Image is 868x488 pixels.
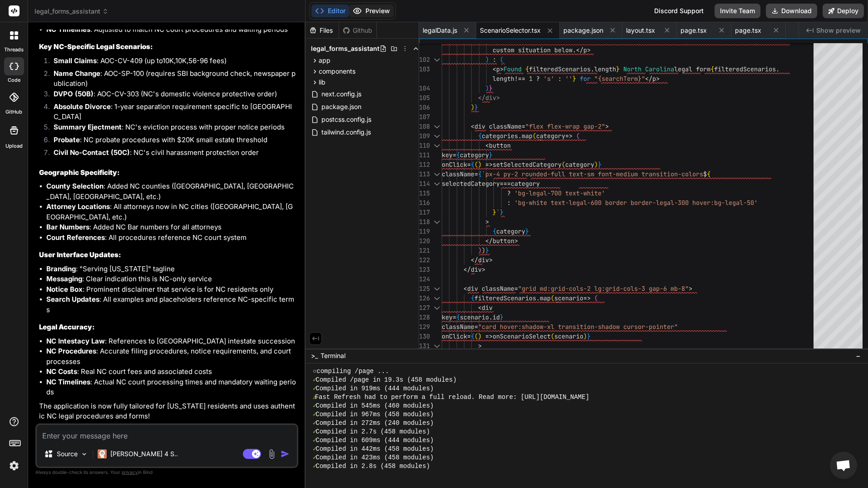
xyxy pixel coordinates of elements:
span: = [474,170,478,178]
span: ( [576,132,580,140]
span: lib [319,78,325,87]
span: < [464,284,467,293]
img: Pick Models [80,450,88,458]
span: } [500,208,503,216]
span: < [471,122,474,130]
span: } [572,75,576,83]
div: 117 [419,208,430,217]
span: . [489,313,493,321]
li: : Real NC court fees and associated costs [46,367,296,377]
mi: K [169,56,174,65]
span: scenario [460,313,489,321]
div: Click to collapse the range. [431,284,443,294]
div: Discord Support [649,4,709,18]
strong: Summary Ejectment [54,123,122,131]
span: ✓ [313,436,316,445]
span: . [518,132,522,140]
strong: Court References [46,233,105,242]
div: Click to collapse the range. [431,179,443,189]
span: Compiled in 2.8s (458 modules) [316,462,430,471]
div: Github [339,26,376,35]
div: 129 [419,322,430,332]
span: div [482,304,493,312]
span: => [485,332,493,340]
li: : Accurate filing procedures, notice requirements, and court processes [46,346,296,367]
span: Fast Refresh had to perform a full reload. Read more: [URL][DOMAIN_NAME] [315,393,589,402]
div: 109 [419,131,430,141]
li: : Actual NC court processing times and mandatory waiting periods [46,377,296,398]
span: { [456,151,460,159]
li: : AOC-CV-303 (NC's domestic violence protective order) [46,89,296,102]
span: > [514,237,518,245]
button: Preview [349,5,394,17]
span: app [319,56,330,65]
span: } [474,103,478,111]
span: } [525,227,529,235]
strong: DVPO (50B) [54,90,94,98]
strong: County Selection [46,182,104,190]
span: ✓ [313,402,316,410]
span: { [525,65,529,73]
span: Compiled in 423ms (458 modules) [316,453,434,462]
span: next.config.js [321,89,362,100]
span: package.json [563,26,603,35]
span: > [478,342,482,350]
span: layout.tsx [626,26,655,35]
span: id [493,313,500,321]
span: { [478,132,482,140]
div: 111 [419,150,430,160]
div: 105 [419,93,430,103]
img: Claude 4 Sonnet [98,449,107,458]
span: '' [565,75,572,83]
strong: Notice Box [46,285,83,294]
div: 113 [419,169,430,179]
img: icon [281,449,290,458]
span: ) [478,246,482,254]
label: GitHub [5,108,22,116]
span: ✓ [313,445,316,453]
span: scenario [554,294,583,302]
strong: NC Costs [46,367,77,376]
div: 104 [419,84,430,93]
span: ( [551,332,554,340]
li: : AOC-CV-409 (up to 56-96 fees) [46,56,296,69]
li: : Added NC Bar numbers for all attorneys [46,222,296,233]
span: > [587,46,591,54]
span: tailwind.config.js [321,127,372,138]
li: : NC's civil harassment protection order [46,148,296,160]
strong: NC Procedures [46,347,96,355]
span: $ [703,170,707,178]
strong: Messaging [46,274,82,283]
span: onScenarioSelect [493,332,551,340]
span: = [453,313,456,321]
span: `px-4 py-2 rounded-full text-sm font-medium transi [482,170,663,178]
span: = [474,323,478,331]
span: : [558,75,562,83]
span: > [496,94,500,102]
span: North [623,65,641,73]
strong: Absolute Divorce [54,102,111,111]
span: map [522,132,533,140]
span: button [489,141,511,149]
span: => [485,160,493,169]
span: page.tsx [681,26,707,35]
span: category [511,179,540,188]
span: Compiled in 919ms (444 modules) [316,384,434,393]
span: ( [474,332,478,340]
span: { [478,170,482,178]
span: button [493,237,514,245]
span: { [471,294,474,302]
li: : All procedures reference NC court system [46,233,296,243]
span: page.tsx [735,26,761,35]
span: package.json [321,101,362,112]
span: < [485,141,489,149]
div: Click to collapse the range. [431,55,443,65]
span: ) [485,55,489,64]
span: = [514,284,518,293]
span: < [493,65,496,73]
span: ) [485,84,489,92]
li: : NC's eviction process with proper notice periods [46,122,296,135]
span: Show preview [816,26,861,35]
li: : All attorneys now in NC cities ([GEOGRAPHIC_DATA], [GEOGRAPHIC_DATA], etc.) [46,202,296,222]
div: Click to collapse the range. [431,169,443,179]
